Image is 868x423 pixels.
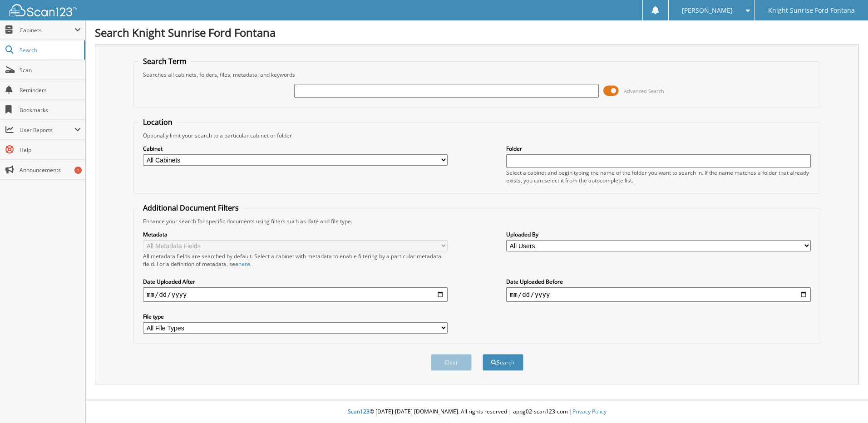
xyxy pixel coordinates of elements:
[95,25,859,40] h1: Search Knight Sunrise Ford Fontana
[624,88,664,94] span: Advanced Search
[20,86,81,94] span: Reminders
[238,260,250,268] a: here
[506,231,811,238] label: Uploaded By
[768,8,855,13] span: Knight Sunrise Ford Fontana
[138,56,191,66] legend: Search Term
[20,66,81,74] span: Scan
[143,313,448,320] label: File type
[506,145,811,152] label: Folder
[506,169,811,184] div: Select a cabinet and begin typing the name of the folder you want to search in. If the name match...
[20,26,74,34] span: Cabinets
[143,287,448,302] input: start
[506,287,811,302] input: end
[20,106,81,114] span: Bookmarks
[138,117,177,127] legend: Location
[348,408,370,415] span: Scan123
[9,4,77,16] img: scan123-logo-white.svg
[572,408,607,415] a: Privacy Policy
[20,146,81,154] span: Help
[86,401,868,423] div: © [DATE]-[DATE] [DOMAIN_NAME]. All rights reserved | appg02-scan123-com |
[138,203,243,213] legend: Additional Document Filters
[483,354,523,371] button: Search
[143,278,448,285] label: Date Uploaded After
[74,167,82,174] div: 1
[431,354,472,371] button: Clear
[138,71,815,79] div: Searches all cabinets, folders, files, metadata, and keywords
[20,126,74,134] span: User Reports
[143,231,448,238] label: Metadata
[143,145,448,152] label: Cabinet
[20,46,79,54] span: Search
[143,252,448,268] div: All metadata fields are searched by default. Select a cabinet with metadata to enable filtering b...
[138,132,815,139] div: Optionally limit your search to a particular cabinet or folder
[506,278,811,285] label: Date Uploaded Before
[20,166,81,174] span: Announcements
[682,8,733,13] span: [PERSON_NAME]
[138,217,815,225] div: Enhance your search for specific documents using filters such as date and file type.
